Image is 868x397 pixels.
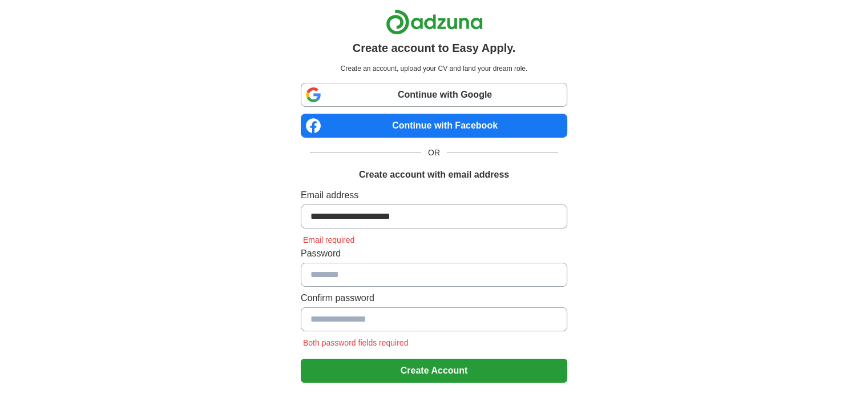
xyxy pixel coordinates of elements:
span: Email required [301,235,357,244]
span: OR [421,147,447,159]
span: Both password fields required [301,338,410,347]
label: Confirm password [301,291,567,305]
button: Create Account [301,359,567,383]
h1: Create account to Easy Apply. [353,39,516,57]
label: Email address [301,189,567,202]
a: Continue with Google [301,83,567,107]
a: Continue with Facebook [301,114,567,138]
img: Adzuna logo [386,9,483,35]
label: Password [301,247,567,260]
p: Create an account, upload your CV and land your dream role. [303,63,565,74]
h1: Create account with email address [359,168,509,182]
